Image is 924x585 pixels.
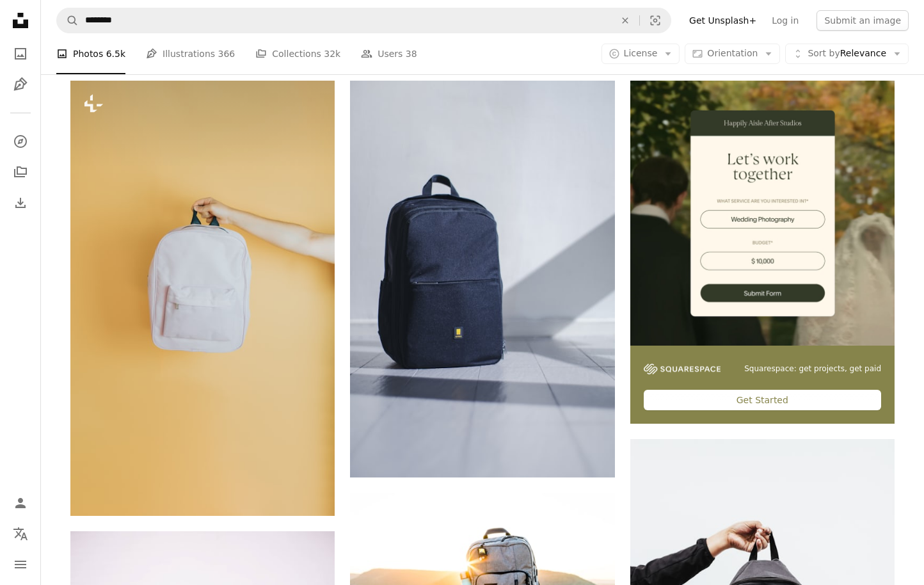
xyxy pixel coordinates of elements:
[630,81,895,424] a: Squarespace: get projects, get paidGet Started
[816,10,909,31] button: Submit an image
[8,41,33,67] a: Photos
[146,33,235,74] a: Illustrations 366
[624,48,658,58] span: License
[644,364,721,375] img: file-1747939142011-51e5cc87e3c9
[361,33,417,74] a: Users 38
[707,48,758,58] span: Orientation
[8,129,33,154] a: Explore
[350,81,614,477] img: blue backpack
[8,8,33,36] a: Home — Unsplash
[685,44,780,64] button: Orientation
[70,81,335,516] img: a white backpack hanging on a yellow wall
[8,190,33,216] a: Download History
[764,10,806,31] a: Log in
[350,273,614,285] a: blue backpack
[644,390,881,410] div: Get Started
[8,490,33,516] a: Log in / Sign up
[8,159,33,185] a: Collections
[785,44,909,64] button: Sort byRelevance
[744,364,881,374] span: Squarespace: get projects, get paid
[601,44,680,64] button: License
[808,48,840,58] span: Sort by
[406,47,417,61] span: 38
[808,47,886,60] span: Relevance
[57,8,79,33] button: Search Unsplash
[8,552,33,577] button: Menu
[640,8,671,33] button: Visual search
[255,33,340,74] a: Collections 32k
[56,8,671,33] form: Find visuals sitewide
[8,521,33,547] button: Language
[611,8,639,33] button: Clear
[218,47,235,61] span: 366
[681,10,764,31] a: Get Unsplash+
[70,292,335,304] a: a white backpack hanging on a yellow wall
[630,81,895,345] img: file-1747939393036-2c53a76c450aimage
[324,47,340,61] span: 32k
[8,72,33,97] a: Illustrations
